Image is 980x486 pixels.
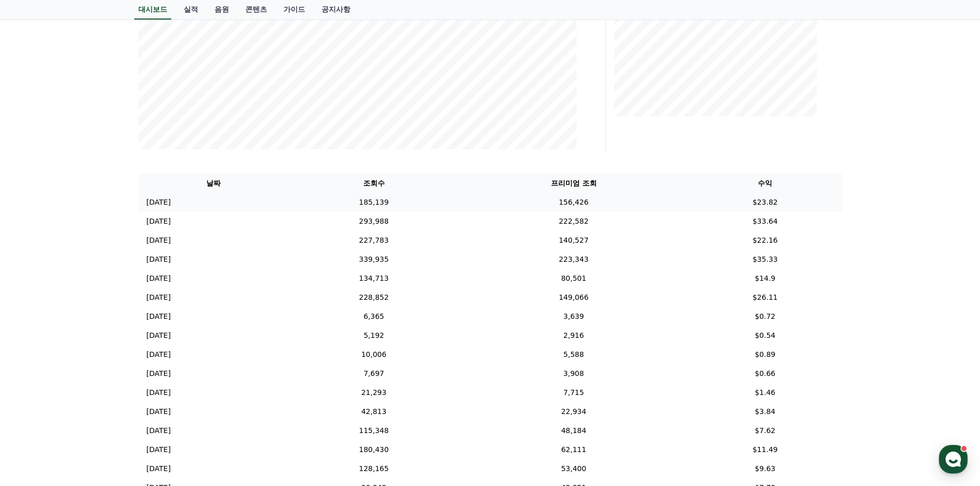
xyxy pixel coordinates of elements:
[688,269,842,288] td: $14.9
[688,364,842,383] td: $0.66
[147,406,171,417] p: [DATE]
[688,307,842,326] td: $0.72
[289,231,459,250] td: 227,783
[688,231,842,250] td: $22.16
[289,383,459,402] td: 21,293
[459,421,688,440] td: 48,184
[688,212,842,231] td: $33.64
[94,342,106,350] span: 대화
[3,326,68,352] a: 홈
[147,311,171,322] p: [DATE]
[147,463,171,474] p: [DATE]
[289,345,459,364] td: 10,006
[688,345,842,364] td: $0.89
[147,349,171,360] p: [DATE]
[459,174,688,193] th: 프리미엄 조회
[688,402,842,421] td: $3.84
[459,307,688,326] td: 3,639
[459,269,688,288] td: 80,501
[159,341,171,350] span: 설정
[688,193,842,212] td: $23.82
[688,288,842,307] td: $26.11
[147,273,171,284] p: [DATE]
[459,364,688,383] td: 3,908
[459,231,688,250] td: 140,527
[459,383,688,402] td: 7,715
[459,459,688,478] td: 53,400
[459,440,688,459] td: 62,111
[147,425,171,436] p: [DATE]
[147,444,171,455] p: [DATE]
[147,254,171,265] p: [DATE]
[32,341,39,350] span: 홈
[459,345,688,364] td: 5,588
[289,364,459,383] td: 7,697
[459,212,688,231] td: 222,582
[289,288,459,307] td: 228,852
[147,330,171,341] p: [DATE]
[289,212,459,231] td: 293,988
[459,402,688,421] td: 22,934
[289,326,459,345] td: 5,192
[138,174,289,193] th: 날짜
[688,459,842,478] td: $9.63
[459,250,688,269] td: 223,343
[289,269,459,288] td: 134,713
[289,402,459,421] td: 42,813
[147,368,171,379] p: [DATE]
[289,193,459,212] td: 185,139
[688,250,842,269] td: $35.33
[147,292,171,303] p: [DATE]
[289,421,459,440] td: 115,348
[147,235,171,246] p: [DATE]
[459,326,688,345] td: 2,916
[688,421,842,440] td: $7.62
[688,174,842,193] th: 수익
[289,440,459,459] td: 180,430
[147,216,171,227] p: [DATE]
[68,326,133,352] a: 대화
[688,440,842,459] td: $11.49
[289,250,459,269] td: 339,935
[289,459,459,478] td: 128,165
[133,326,198,352] a: 설정
[459,193,688,212] td: 156,426
[289,307,459,326] td: 6,365
[688,326,842,345] td: $0.54
[147,197,171,208] p: [DATE]
[688,383,842,402] td: $1.46
[459,288,688,307] td: 149,066
[147,387,171,398] p: [DATE]
[289,174,459,193] th: 조회수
